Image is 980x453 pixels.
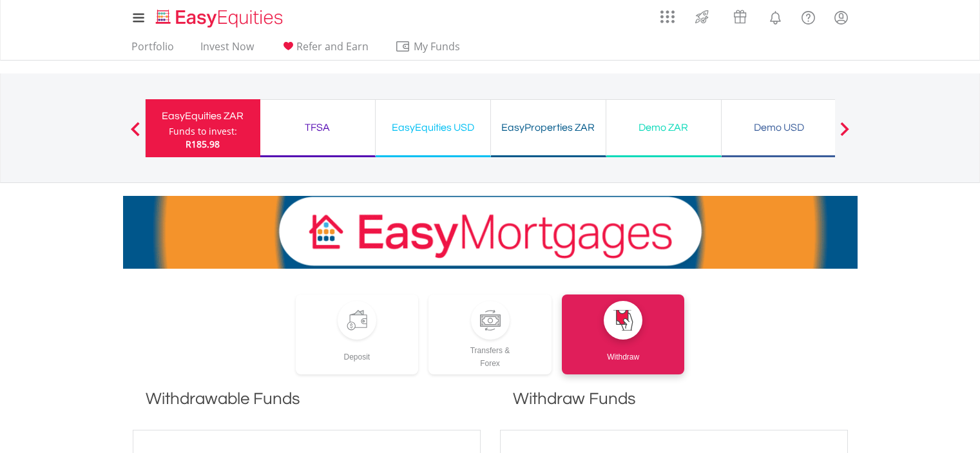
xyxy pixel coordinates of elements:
a: Notifications [759,3,792,29]
div: Demo ZAR [614,119,713,137]
div: Funds to invest: [169,125,237,138]
img: thrive-v2.svg [691,6,713,27]
h1: Withdrawable Funds [133,387,481,423]
img: EasyEquities_Logo.png [153,8,288,29]
a: Refer and Earn [275,40,374,60]
a: Invest Now [195,40,259,60]
span: R185.98 [186,138,220,150]
div: TFSA [268,119,367,137]
button: Previous [122,128,148,141]
span: Refer and Earn [296,39,369,53]
h1: Withdraw Funds [500,387,848,423]
a: Transfers &Forex [428,294,552,374]
a: Withdraw [562,294,685,374]
div: EasyEquities USD [383,119,483,137]
a: Deposit [296,294,419,374]
div: Deposit [296,340,419,363]
img: grid-menu-icon.svg [660,10,675,24]
a: My Profile [825,3,858,32]
a: Vouchers [721,3,759,27]
a: AppsGrid [652,3,683,24]
a: Home page [151,3,288,29]
button: Next [832,128,858,141]
img: vouchers-v2.svg [729,6,751,27]
div: Transfers & Forex [428,340,552,370]
div: EasyEquities ZAR [153,107,253,125]
div: Withdraw [562,340,685,363]
div: EasyProperties ZAR [499,119,598,137]
a: Portfolio [126,40,179,60]
div: Demo USD [729,119,829,137]
img: EasyMortage Promotion Banner [123,196,858,269]
span: My Funds [395,38,479,55]
a: FAQ's and Support [792,3,825,29]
